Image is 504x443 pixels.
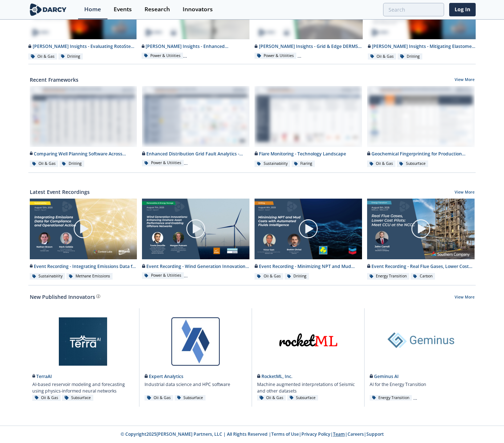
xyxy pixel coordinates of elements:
[252,198,365,280] a: Video Content Event Recording - Minimizing NPT and Mud Costs with Automated Fluids Intelligence O...
[292,160,315,167] div: Flaring
[255,160,290,167] div: Sustainability
[28,53,57,60] div: Oil & Gas
[255,273,283,280] div: Oil & Gas
[255,263,362,270] div: Event Recording - Minimizing NPT and Mud Costs with Automated Fluids Intelligence
[365,198,477,280] a: Video Content Event Recording - Real Flue Gases, Lower Cost Pilots: Meet CCU at the NCCC Energy T...
[30,160,58,167] div: Oil & Gas
[398,53,422,60] div: Drilling
[255,199,362,259] img: Video Content
[145,373,183,379] a: Expert Analytics
[142,263,249,270] div: Event Recording - Wind Generation Innovations: Enhancing Onshore Asset Performance and Enabling O...
[139,86,252,168] a: Enhanced Distribution Grid Fault Analytics - Innovator Landscape preview Enhanced Distribution Gr...
[30,293,95,301] a: New Published Innovators
[397,160,428,167] div: Subsurface
[30,431,474,438] p: © Copyright 2025 [PERSON_NAME] Partners, LLC | All Rights Reserved | | | | |
[145,381,230,388] p: Industrial data science and HPC software
[367,160,396,167] div: Oil & Gas
[285,273,309,280] div: Drilling
[347,431,364,437] a: Careers
[411,219,431,239] img: play-chapters-gray.svg
[30,76,78,84] a: Recent Frameworks
[255,151,362,157] div: Flare Monitoring - Technology Landscape
[368,53,397,60] div: Oil & Gas
[370,381,426,388] p: AI for the Energy Transition
[84,7,101,12] div: Home
[28,43,137,50] div: [PERSON_NAME] Insights - Evaluating RotoSteer Tool Performance for Long Lateral Applications
[62,395,93,401] div: Subsurface
[383,3,444,16] input: Advanced Search
[271,431,299,437] a: Terms of Use
[255,53,296,59] div: Power & Utilities
[252,86,365,168] a: Flare Monitoring - Technology Landscape preview Flare Monitoring - Technology Landscape Sustainab...
[32,395,61,401] div: Oil & Gas
[183,7,213,12] div: Innovators
[145,7,170,12] div: Research
[370,395,412,401] div: Energy Transition
[257,381,359,395] p: Machine augmented interpretations of Seismic and other datasets
[365,86,477,168] a: Geochemical Fingerprinting for Production Allocation - Innovator Comparison preview Geochemical F...
[142,199,249,259] img: Video Content
[27,86,140,168] a: Comparing Well Planning Software Across Leading Innovators - Innovator Comparison preview Compari...
[142,272,184,279] div: Power & Utilities
[142,53,183,59] div: Power & Utilities
[255,43,363,50] div: [PERSON_NAME] Insights - Grid & Edge DERMS Integration
[333,431,345,437] a: Team
[58,53,83,60] div: Drilling
[32,381,134,395] p: AI-based reservoir modeling and forecasting using physics-informed neural networks
[30,199,137,259] img: Video Content
[449,3,476,16] a: Log In
[366,431,384,437] a: Support
[298,219,318,239] img: play-chapters-gray.svg
[142,160,184,166] div: Power & Utilities
[368,43,476,50] div: [PERSON_NAME] Insights - Mitigating Elastomer Swelling Issue in Downhole Drilling Mud Motors
[142,43,250,50] div: [PERSON_NAME] Insights - Enhanced Distribution Grid Fault Analytics
[367,151,475,157] div: Geochemical Fingerprinting for Production Allocation - Innovator Comparison
[30,151,137,157] div: Comparing Well Planning Software Across Leading Innovators - Innovator Comparison
[32,373,52,379] a: TerraAI
[139,198,252,280] a: Video Content Event Recording - Wind Generation Innovations: Enhancing Onshore Asset Performance ...
[28,3,68,16] img: logo-wide.svg
[145,395,173,401] div: Oil & Gas
[411,273,435,280] div: Carbon
[114,7,132,12] div: Events
[301,431,330,437] a: Privacy Policy
[455,77,475,84] a: View More
[66,273,113,280] div: Methane Emissions
[30,188,90,196] a: Latest Event Recordings
[186,219,206,239] img: play-chapters-gray.svg
[27,198,140,280] a: Video Content Event Recording - Integrating Emissions Data for Compliance and Operational Action ...
[30,273,65,280] div: Sustainability
[367,273,410,280] div: Energy Transition
[30,263,137,270] div: Event Recording - Integrating Emissions Data for Compliance and Operational Action
[367,263,475,270] div: Event Recording - Real Flue Gases, Lower Cost Pilots: Meet CCU at the NCCC
[73,219,93,239] img: play-chapters-gray.svg
[96,294,100,298] img: information.svg
[367,199,475,259] img: Video Content
[455,190,475,196] a: View More
[287,395,318,401] div: Subsurface
[257,373,292,379] a: RocketML, Inc.
[142,151,249,157] div: Enhanced Distribution Grid Fault Analytics - Innovator Landscape
[60,160,84,167] div: Drilling
[175,395,206,401] div: Subsurface
[370,373,399,379] a: Geminus AI
[413,395,472,401] div: Industrial Decarbonization
[257,395,286,401] div: Oil & Gas
[455,294,475,301] a: View More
